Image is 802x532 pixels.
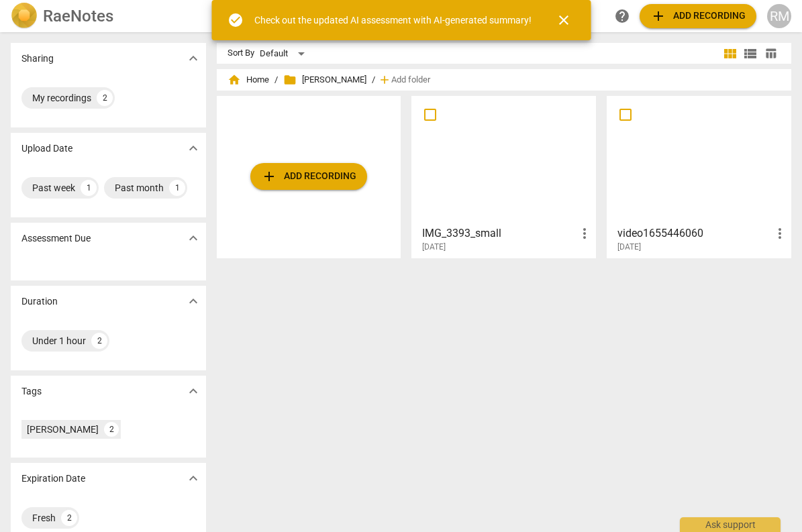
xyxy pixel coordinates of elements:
div: 2 [91,333,107,349]
span: check_circle [228,12,244,28]
span: table_chart [764,47,777,60]
span: more_vert [772,225,788,242]
a: video1655446060[DATE] [611,101,787,252]
div: 2 [61,510,77,526]
div: Check out the updated AI assessment with AI-generated summary! [254,13,532,28]
p: Expiration Date [21,472,85,486]
span: expand_more [185,383,201,399]
span: close [556,12,572,28]
span: Add recording [650,8,746,24]
span: folder [283,73,297,87]
button: Upload [640,4,756,28]
h2: RaeNotes [43,7,113,25]
span: expand_more [185,140,201,156]
span: home [228,73,241,87]
button: Tile view [720,44,740,64]
div: Sort By [228,48,254,58]
span: add [650,8,666,24]
p: Tags [21,384,42,398]
button: Close [548,4,580,36]
span: view_module [722,46,738,62]
p: Duration [21,295,58,309]
span: expand_more [185,470,201,486]
span: help [614,8,630,24]
span: [PERSON_NAME] [283,73,366,87]
button: Show more [183,138,203,158]
div: 1 [169,180,185,196]
div: 1 [81,180,97,196]
button: List view [740,44,760,64]
span: [DATE] [617,242,641,253]
span: / [372,75,375,85]
button: Show more [183,48,203,68]
button: RM [767,4,791,28]
button: Show more [183,228,203,248]
h3: IMG_3393_small [422,225,577,242]
p: Assessment Due [21,231,91,246]
span: / [274,75,278,85]
a: Help [610,4,634,28]
span: Home [228,73,269,87]
div: My recordings [32,91,91,105]
div: Past month [115,181,164,195]
div: 2 [97,90,113,106]
span: add [261,168,277,184]
button: Show more [183,291,203,311]
span: more_vert [577,225,593,242]
h3: video1655446060 [617,225,772,242]
img: Logo [11,3,38,30]
span: expand_more [185,50,201,66]
button: Show more [183,468,203,488]
div: [PERSON_NAME] [27,423,99,436]
span: view_list [742,46,758,62]
div: Past week [32,181,75,195]
span: expand_more [185,230,201,246]
button: Upload [250,163,367,190]
a: IMG_3393_small[DATE] [416,101,591,252]
p: Upload Date [21,142,72,156]
div: Under 1 hour [32,334,86,348]
button: Show more [183,381,203,401]
span: add [378,73,391,87]
span: [DATE] [422,242,446,253]
div: Default [260,43,309,64]
span: Add folder [391,75,430,85]
span: expand_more [185,293,201,309]
a: LogoRaeNotes [11,3,203,30]
div: Fresh [32,511,56,525]
span: Add recording [261,168,356,184]
div: 2 [104,422,119,437]
div: Ask support [680,517,781,532]
button: Table view [760,44,781,64]
p: Sharing [21,52,54,66]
